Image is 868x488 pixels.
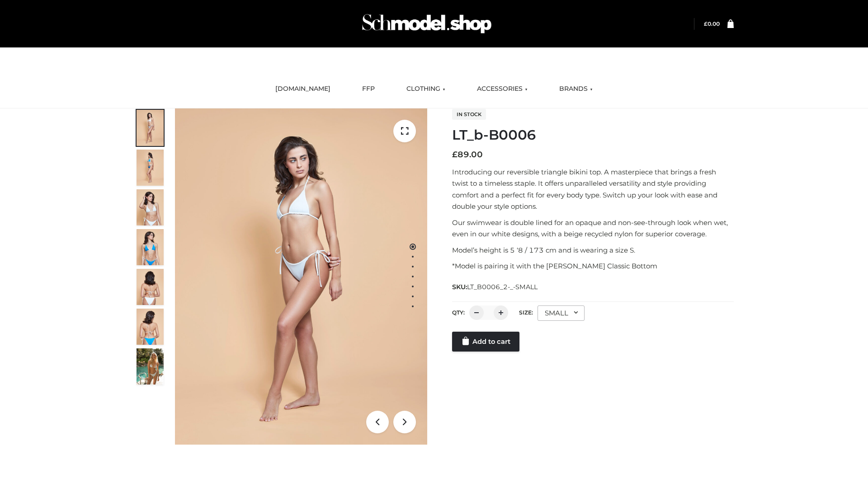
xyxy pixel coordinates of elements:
div: SMALL [538,305,585,321]
img: ArielClassicBikiniTop_CloudNine_AzureSky_OW114ECO_1-scaled.jpg [137,110,164,146]
p: Our swimwear is double lined for an opaque and non-see-through look when wet, even in our white d... [452,217,734,240]
h1: LT_b-B0006 [452,127,734,143]
p: *Model is pairing it with the [PERSON_NAME] Classic Bottom [452,260,734,272]
span: LT_B0006_2-_-SMALL [467,283,538,291]
label: Size: [519,309,533,316]
p: Model’s height is 5 ‘8 / 173 cm and is wearing a size S. [452,244,734,256]
img: Arieltop_CloudNine_AzureSky2.jpg [137,348,164,385]
span: £ [452,150,458,160]
p: Introducing our reversible triangle bikini top. A masterpiece that brings a fresh twist to a time... [452,166,734,212]
a: [DOMAIN_NAME] [269,79,337,99]
img: Schmodel Admin 964 [359,6,495,42]
a: £0.00 [704,20,720,27]
a: ACCESSORIES [470,79,534,99]
a: Add to cart [452,332,519,352]
img: ArielClassicBikiniTop_CloudNine_AzureSky_OW114ECO_4-scaled.jpg [137,229,164,265]
bdi: 89.00 [452,150,483,160]
span: SKU: [452,282,538,292]
img: ArielClassicBikiniTop_CloudNine_AzureSky_OW114ECO_1 [175,108,427,445]
span: £ [704,20,708,27]
a: CLOTHING [400,79,452,99]
img: ArielClassicBikiniTop_CloudNine_AzureSky_OW114ECO_8-scaled.jpg [137,309,164,345]
img: ArielClassicBikiniTop_CloudNine_AzureSky_OW114ECO_2-scaled.jpg [137,150,164,186]
a: BRANDS [552,79,599,99]
img: ArielClassicBikiniTop_CloudNine_AzureSky_OW114ECO_3-scaled.jpg [137,189,164,225]
a: FFP [355,79,382,99]
bdi: 0.00 [704,20,720,27]
img: ArielClassicBikiniTop_CloudNine_AzureSky_OW114ECO_7-scaled.jpg [137,269,164,305]
span: In stock [452,109,486,120]
label: QTY: [452,309,465,316]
